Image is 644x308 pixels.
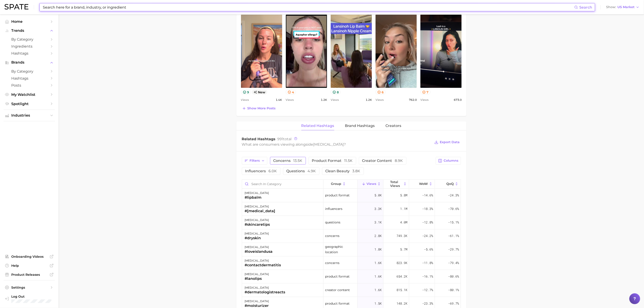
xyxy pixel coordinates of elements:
span: Hashtags [11,76,47,80]
span: Export Data [440,140,460,144]
span: US Market [617,6,635,8]
span: 3.8k [353,169,360,173]
span: Search [579,5,592,9]
a: Product Releases [4,271,55,278]
span: Views [331,97,339,103]
div: #loveislandusa [245,249,273,254]
span: Posts [11,83,47,87]
div: [MEDICAL_DATA] [245,204,275,209]
button: [MEDICAL_DATA]#lipbalmproduct format5.0k5.8m-14.6%-24.3% [242,189,461,202]
span: 5.0k [374,193,382,198]
div: [MEDICAL_DATA] [245,258,281,263]
span: Home [11,19,47,24]
span: -12.8% [422,220,433,225]
span: 1.6k [374,287,382,293]
img: SPATE [5,4,28,9]
div: #lipbalm [245,195,269,200]
button: Industries [4,112,55,119]
span: -61.1% [448,233,459,239]
span: questions [286,169,316,173]
a: Onboarding Videos [4,253,55,260]
span: by Category [11,37,47,41]
button: [MEDICAL_DATA]#contactdermatitisconcerns1.6k823.9k-11.8%-79.4% [242,256,461,270]
span: product format [325,193,350,198]
span: 148.2k [396,301,407,306]
button: Brands [4,59,55,66]
button: [MEDICAL_DATA]#[MEDICAL_DATA]influencers3.3k1.1m-18.3%-70.6% [242,202,461,216]
span: 749.3k [396,233,407,239]
span: influencers [325,206,342,211]
a: by Category [4,68,55,75]
span: -15.1% [448,220,459,225]
button: Show more posts [241,105,277,112]
span: by Category [11,69,47,74]
div: What are consumers viewing alongside ? [242,141,431,147]
span: -16.1% [422,274,433,279]
span: geographic location [325,244,356,255]
span: clean beauty [325,169,360,173]
span: Views [367,182,376,186]
span: -14.6% [422,193,433,198]
div: [MEDICAL_DATA] [245,299,269,304]
div: #dryskin [245,235,269,241]
button: 4 [286,90,296,94]
span: product format [325,274,350,279]
div: [MEDICAL_DATA] [245,271,269,277]
button: 8 [331,90,341,94]
button: group [323,180,358,188]
button: Total Views [383,180,409,188]
button: 6 [376,90,386,94]
a: Help [4,262,55,269]
span: -24.3% [448,193,459,198]
span: -23.3% [422,301,433,306]
button: [MEDICAL_DATA]#lanolipsproduct format1.6k654.2k-16.1%-80.6% [242,270,461,283]
div: #skincaretips [245,222,270,227]
span: -18.3% [422,206,433,211]
span: 2.8k [374,233,382,239]
span: concerns [325,233,339,239]
span: Total Views [390,180,402,187]
span: Show more posts [248,106,276,110]
button: 7 [420,90,431,94]
span: -24.2% [422,233,433,239]
div: [MEDICAL_DATA] [245,217,270,223]
span: Ingredients [11,44,47,48]
span: 13.5k [293,159,303,163]
span: -80.1% [448,287,459,293]
input: Search in category [242,180,323,188]
div: [MEDICAL_DATA] [245,244,273,250]
button: [MEDICAL_DATA]#dryskinconcerns2.8k749.3k-24.2%-61.1% [242,229,461,243]
span: Show [606,6,616,8]
span: 762.0 [409,97,417,103]
span: Hashtags [11,51,47,55]
span: My Watchlist [11,92,47,97]
div: #lanolips [245,276,269,281]
button: [MEDICAL_DATA]#loveislandusageographic location1.8k5.7m-5.6%-29.7% [242,243,461,256]
span: group [331,182,341,186]
span: 654.2k [396,274,407,279]
button: Filters [242,157,267,165]
span: Spotlight [11,102,47,106]
div: #dermatologistreacts [245,290,285,295]
span: -69.7% [448,301,459,306]
span: 1.4k [276,97,282,103]
span: [MEDICAL_DATA] [313,142,344,147]
input: Search here for a brand, industry, or ingredient [42,3,574,11]
span: Settings [11,285,47,290]
span: WoW [419,182,428,186]
span: 823.9k [396,260,407,266]
a: Spotlight [4,100,55,107]
span: Columns [444,159,458,163]
button: QoQ [435,180,461,188]
span: 5.8m [400,193,407,198]
span: Views [286,97,294,103]
button: [MEDICAL_DATA]#dermatologistreactscreator content1.6k815.1k-12.7%-80.1% [242,283,461,297]
span: -5.6% [424,247,433,252]
button: Columns [436,157,461,165]
a: by Category [4,36,55,43]
span: 3.3k [374,206,382,211]
span: creator content [325,287,350,293]
a: Hashtags [4,75,55,82]
span: 1.2k [321,97,327,103]
span: -11.8% [422,260,433,266]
